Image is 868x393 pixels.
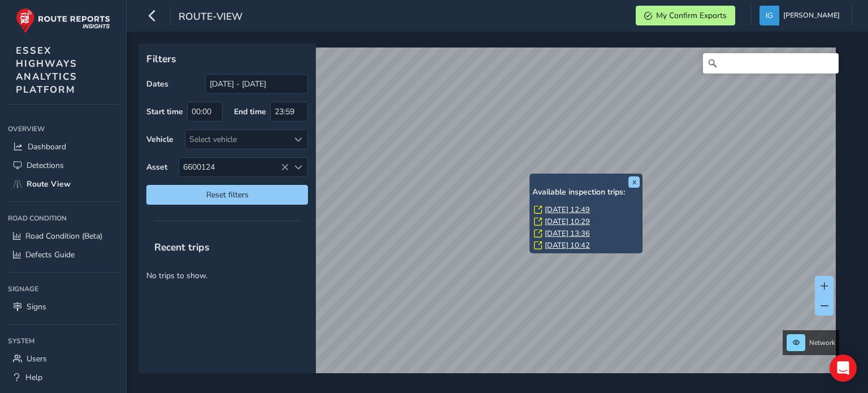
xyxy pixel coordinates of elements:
a: Help [8,368,118,387]
span: Detections [27,160,64,171]
span: Users [27,353,47,364]
span: Network [809,338,835,347]
button: Reset filters [146,185,308,205]
div: Overview [8,120,118,137]
span: 6600124 [179,158,289,176]
a: Users [8,349,118,368]
span: route-view [179,10,242,25]
span: Recent trips [146,232,218,262]
div: Open Intercom Messenger [830,355,857,382]
span: My Confirm Exports [656,10,727,21]
span: Dashboard [28,141,66,152]
button: x [628,176,640,188]
button: [PERSON_NAME] [759,6,844,25]
span: Reset filters [155,189,300,200]
span: Defects Guide [25,249,75,260]
a: Route View [8,175,118,193]
span: Road Condition (Beta) [25,231,102,241]
label: Start time [146,106,183,117]
canvas: Map [142,47,836,386]
a: [DATE] 13:36 [545,228,590,239]
span: Route View [27,179,71,189]
a: Defects Guide [8,245,118,264]
p: No trips to show. [138,262,316,290]
a: [DATE] 10:42 [545,240,590,251]
a: Dashboard [8,137,118,156]
div: Road Condition [8,210,118,227]
a: [DATE] 12:49 [545,205,590,215]
label: End time [234,106,266,117]
p: Filters [146,51,308,66]
div: System [8,332,118,349]
img: rr logo [16,8,110,33]
h6: Available inspection trips: [532,188,640,197]
span: [PERSON_NAME] [783,6,840,25]
span: Help [25,372,42,383]
div: Select vehicle [185,130,289,149]
a: Road Condition (Beta) [8,227,118,245]
img: diamond-layout [759,6,779,25]
a: [DATE] 10:29 [545,217,590,227]
span: Signs [27,301,46,312]
a: Signs [8,297,118,316]
button: My Confirm Exports [636,6,735,25]
label: Dates [146,79,168,89]
a: Detections [8,156,118,175]
label: Asset [146,162,167,172]
div: Select an asset code [289,158,307,176]
input: Search [703,53,839,74]
div: Signage [8,280,118,297]
span: ESSEX HIGHWAYS ANALYTICS PLATFORM [16,44,77,96]
label: Vehicle [146,134,173,145]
